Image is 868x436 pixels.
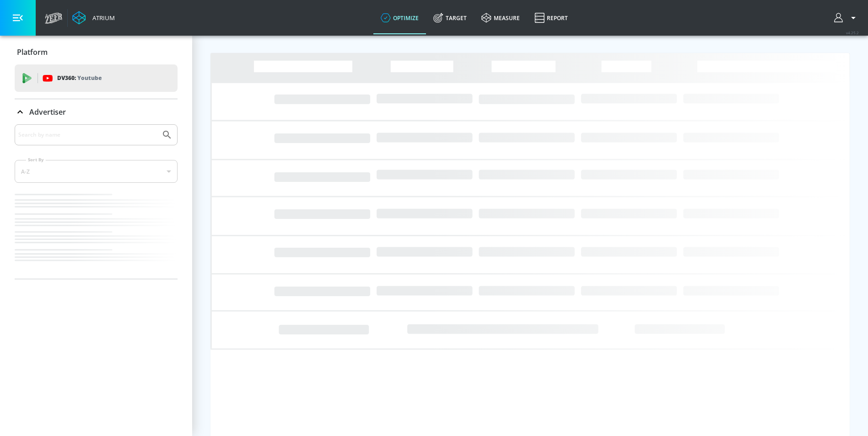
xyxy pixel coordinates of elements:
[373,1,426,34] a: optimize
[18,129,157,141] input: Search by name
[26,157,46,163] label: Sort By
[15,99,178,125] div: Advertiser
[15,160,178,183] div: A-Z
[15,39,178,65] div: Platform
[426,1,474,34] a: Target
[15,64,178,92] div: DV360: Youtube
[17,47,48,57] p: Platform
[15,190,178,279] nav: list of Advertiser
[846,30,859,35] span: v 4.25.2
[57,73,102,83] p: DV360:
[527,1,575,34] a: Report
[15,124,178,279] div: Advertiser
[89,14,115,22] div: Atrium
[474,1,527,34] a: measure
[72,11,115,25] a: Atrium
[29,107,66,117] p: Advertiser
[77,73,102,83] p: Youtube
